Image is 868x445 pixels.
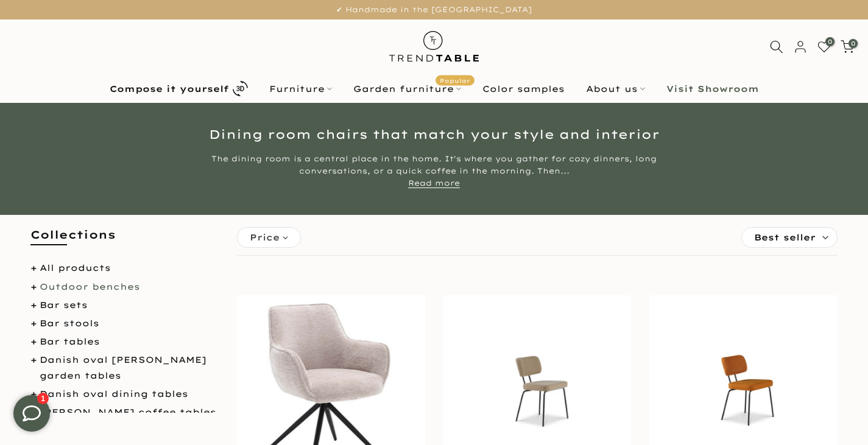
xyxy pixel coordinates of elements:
[336,5,532,14] font: ✔ Handmade in the [GEOGRAPHIC_DATA]
[440,77,470,83] font: Popular
[40,354,206,380] a: Danish oval [PERSON_NAME] garden tables
[40,407,216,418] a: [PERSON_NAME] coffee tables
[666,83,759,94] font: Visit Showroom
[40,262,111,273] a: All products
[482,83,565,94] font: Color samples
[655,82,769,96] a: Visit Showroom
[742,228,837,247] label: Best seller
[828,38,832,46] font: 0
[211,154,657,175] font: The dining room is a central place in the home. It's where you gather for cozy dinners, long conv...
[30,228,116,242] font: Collections
[841,40,854,54] a: 0
[754,232,816,243] font: Best seller
[110,83,229,94] font: Compose it yourself
[250,232,280,243] font: Price
[408,178,460,188] a: Read more
[40,281,140,292] a: Outdoor benches
[408,178,460,187] font: Read more
[40,318,99,329] a: Bar stools
[99,78,258,99] a: Compose it yourself
[209,127,660,142] font: Dining room chairs that match your style and interior
[851,40,855,47] font: 0
[471,82,575,96] a: Color samples
[1,383,62,444] iframe: toggle frame
[575,82,655,96] a: About us
[40,300,88,310] a: Bar sets
[342,82,471,96] a: Garden furniturePopular
[40,388,188,399] a: Danish oval dining tables
[40,336,100,347] a: Bar tables
[258,82,342,96] a: Furniture
[381,19,487,74] img: trend table
[817,40,831,54] a: 0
